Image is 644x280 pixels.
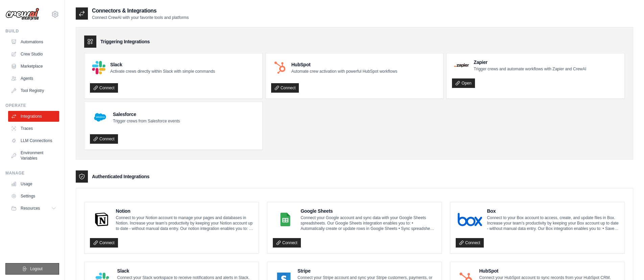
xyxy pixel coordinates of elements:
[116,208,254,214] h4: Notion
[92,61,105,74] img: Slack Logo
[117,267,253,274] h4: Slack
[5,263,59,275] button: Logout
[273,61,287,74] img: HubSpot Logo
[291,69,397,74] p: Automate crew activation with powerful HubSpot workflows
[116,215,254,231] p: Connect to your Notion account to manage your pages and databases in Notion. Increase your team’s...
[479,267,619,274] h4: HubSpot
[275,213,296,226] img: Google Sheets Logo
[487,208,619,214] h4: Box
[8,203,59,214] button: Resources
[113,111,180,118] h4: Salesforce
[8,123,59,134] a: Traces
[110,61,215,68] h4: Slack
[8,135,59,146] a: LLM Connections
[454,63,469,67] img: Zapier Logo
[92,7,189,15] h2: Connectors & Integrations
[452,78,475,88] a: Open
[8,37,59,47] a: Automations
[273,238,301,248] a: Connect
[456,238,484,248] a: Connect
[90,238,118,248] a: Connect
[110,69,215,74] p: Activate crews directly within Slack with simple commands
[8,111,59,122] a: Integrations
[271,83,299,93] a: Connect
[92,213,111,226] img: Notion Logo
[92,15,189,20] p: Connect CrewAI with your favorite tools and platforms
[458,213,482,226] img: Box Logo
[487,215,619,231] p: Connect to your Box account to access, create, and update files in Box. Increase your team’s prod...
[5,103,59,108] div: Operate
[8,49,59,60] a: Crew Studio
[92,173,149,180] h3: Authenticated Integrations
[90,83,118,93] a: Connect
[100,38,150,45] h3: Triggering Integrations
[297,267,436,274] h4: Stripe
[8,73,59,84] a: Agents
[8,191,59,202] a: Settings
[474,59,586,66] h4: Zapier
[291,61,397,68] h4: HubSpot
[90,134,118,144] a: Connect
[301,208,436,214] h4: Google Sheets
[30,266,43,272] span: Logout
[301,215,436,231] p: Connect your Google account and sync data with your Google Sheets spreadsheets. Our Google Sheets...
[474,66,586,72] p: Trigger crews and automate workflows with Zapier and CrewAI
[8,147,59,164] a: Environment Variables
[21,206,40,211] span: Resources
[8,179,59,189] a: Usage
[5,170,59,176] div: Manage
[92,109,108,125] img: Salesforce Logo
[5,8,39,21] img: Logo
[5,28,59,34] div: Build
[8,61,59,72] a: Marketplace
[113,118,180,124] p: Trigger crews from Salesforce events
[8,85,59,96] a: Tool Registry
